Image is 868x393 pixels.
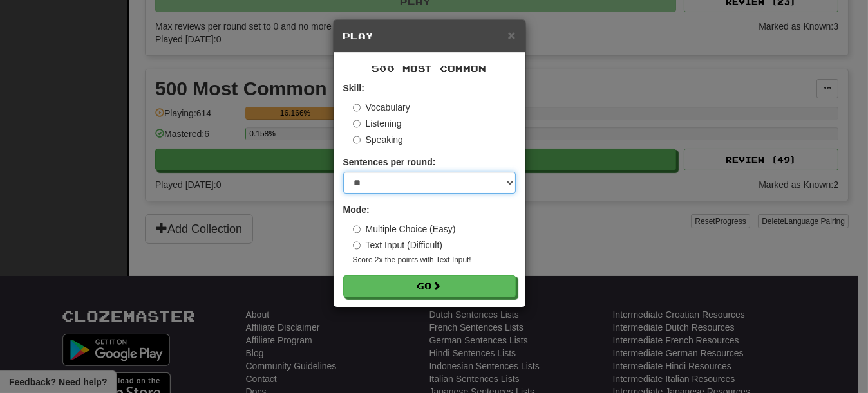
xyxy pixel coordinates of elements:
[343,205,370,215] strong: Mode:
[353,241,361,250] input: Text Input (Difficult)
[353,255,516,266] small: Score 2x the points with Text Input !
[507,28,515,42] span: ×
[353,136,361,144] input: Speaking
[507,28,515,42] button: Close
[353,101,410,114] label: Vocabulary
[372,63,487,74] span: 500 Most Common
[353,117,402,130] label: Listening
[353,104,361,112] input: Vocabulary
[343,156,436,169] label: Sentences per round:
[353,239,443,251] label: Text Input (Difficult)
[343,83,364,93] strong: Skill:
[343,30,516,42] h5: Play
[353,225,361,233] input: Multiple Choice (Easy)
[353,223,456,235] label: Multiple Choice (Easy)
[343,275,516,297] button: Go
[353,133,403,146] label: Speaking
[353,120,361,128] input: Listening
